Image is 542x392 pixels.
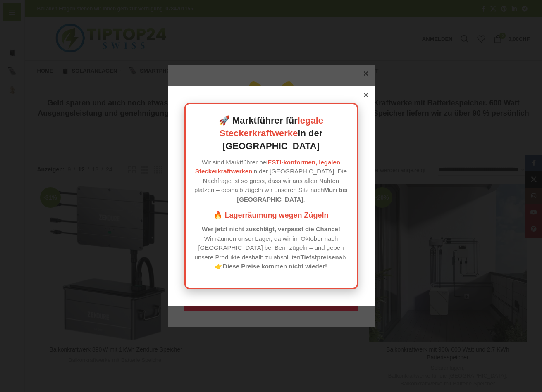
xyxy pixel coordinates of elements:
h3: 🔥 Lagerräumung wegen Zügeln [194,210,349,221]
strong: Wer jetzt nicht zuschlägt, verpasst die Chance! [202,226,340,233]
a: legale Steckerkraftwerke [220,115,323,138]
strong: Tiefstpreisen [301,254,339,261]
p: Wir sind Marktführer bei in der [GEOGRAPHIC_DATA]. Die Nachfrage ist so gross, dass wir aus allen... [194,158,349,204]
p: Wir räumen unser Lager, da wir im Oktober nach [GEOGRAPHIC_DATA] bei Bern zügeln – und geben unse... [194,225,349,271]
strong: Diese Preise kommen nicht wieder! [223,263,327,270]
h2: 🚀 Marktführer für in der [GEOGRAPHIC_DATA] [194,114,349,152]
a: ESTI-konformen, legalen Steckerkraftwerken [195,159,340,175]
